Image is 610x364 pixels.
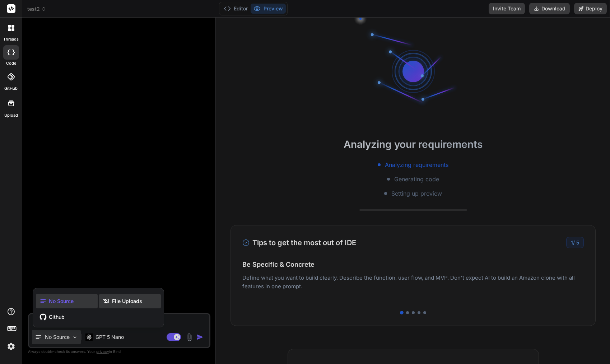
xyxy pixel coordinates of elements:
[3,36,19,42] label: threads
[4,85,18,92] label: GitHub
[4,112,18,118] label: Upload
[49,313,65,321] span: Github
[5,340,17,353] img: settings
[6,60,16,66] label: code
[49,298,74,305] span: No Source
[112,298,142,305] span: File Uploads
